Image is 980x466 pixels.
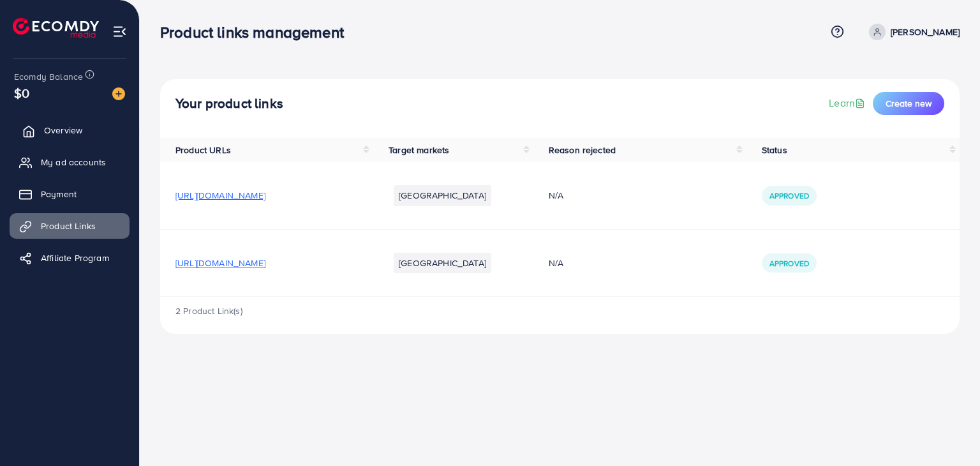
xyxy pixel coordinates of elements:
span: Create new [886,97,932,110]
span: Affiliate Program [41,252,109,264]
span: Target markets [389,144,449,156]
span: N/A [549,257,563,269]
a: Product Links [10,213,130,239]
h4: Your product links [175,96,283,112]
span: [URL][DOMAIN_NAME] [175,189,265,202]
span: Payment [41,188,77,200]
span: Status [762,144,787,156]
img: image [112,87,125,100]
span: $0 [14,84,29,102]
span: Overview [44,124,82,137]
h3: Product links management [160,23,354,41]
span: Ecomdy Balance [14,70,83,83]
button: Create new [873,92,944,115]
span: Approved [769,190,809,201]
span: Reason rejected [549,144,616,156]
img: logo [13,18,99,38]
a: Payment [10,181,130,207]
a: Overview [10,117,130,143]
span: 2 Product Link(s) [175,304,242,317]
iframe: Chat [926,409,970,456]
span: Product URLs [175,144,231,156]
span: N/A [549,189,563,202]
span: My ad accounts [41,156,106,169]
a: [PERSON_NAME] [864,24,960,40]
a: My ad accounts [10,149,130,175]
span: Product Links [41,220,96,232]
a: Affiliate Program [10,245,130,271]
li: [GEOGRAPHIC_DATA] [394,185,491,206]
span: Approved [769,258,809,269]
p: [PERSON_NAME] [891,24,960,40]
li: [GEOGRAPHIC_DATA] [394,253,491,273]
span: [URL][DOMAIN_NAME] [175,257,265,269]
a: Learn [829,96,868,110]
img: menu [112,24,127,39]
